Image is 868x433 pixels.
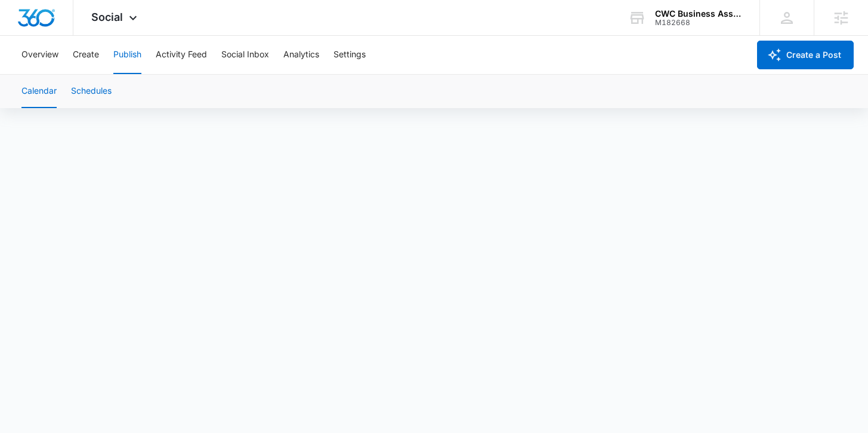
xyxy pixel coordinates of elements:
button: Overview [21,36,58,74]
button: Create a Post [757,41,854,69]
button: Schedules [71,75,112,108]
button: Publish [113,36,141,74]
button: Activity Feed [156,36,207,74]
span: Social [91,11,123,23]
button: Settings [333,36,366,74]
button: Calendar [21,75,57,108]
div: account name [655,9,742,19]
button: Create [73,36,99,74]
button: Analytics [283,36,319,74]
button: Social Inbox [221,36,269,74]
div: account id [655,19,742,27]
